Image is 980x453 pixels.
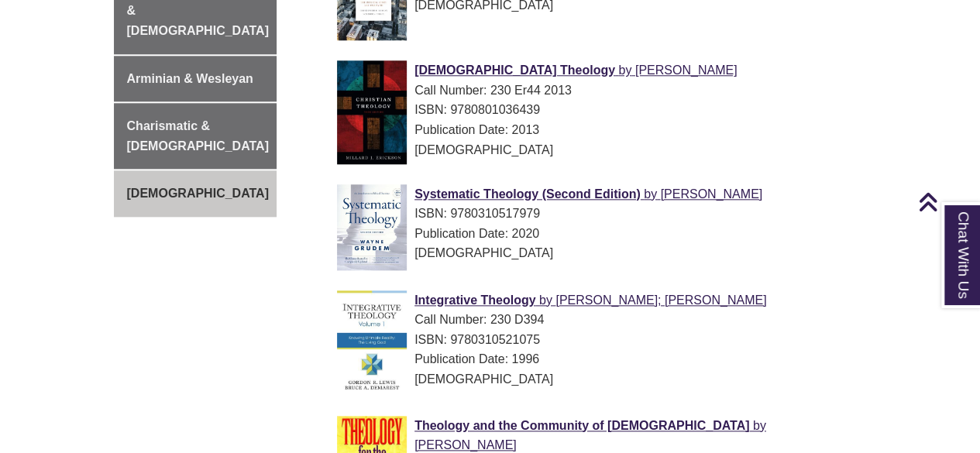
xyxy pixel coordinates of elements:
a: [DEMOGRAPHIC_DATA] Theology by [PERSON_NAME] [414,63,737,77]
div: ISBN: 9780310517979 [337,204,870,224]
div: ISBN: 9780801036439 [337,100,870,120]
div: [DEMOGRAPHIC_DATA] [337,243,870,263]
span: [PERSON_NAME] [414,438,517,451]
span: [PERSON_NAME] [660,187,762,201]
div: Publication Date: 1996 [337,349,870,369]
span: Theology and the Community of [DEMOGRAPHIC_DATA] [414,419,749,432]
a: Back to Top [918,191,976,212]
a: Charismatic & [DEMOGRAPHIC_DATA] [114,103,277,169]
div: Publication Date: 2013 [337,120,870,140]
a: [DEMOGRAPHIC_DATA] [114,170,277,217]
a: Arminian & Wesleyan [114,56,277,102]
div: [DEMOGRAPHIC_DATA] [337,369,870,390]
span: by [539,293,552,307]
span: by [644,187,657,201]
div: Call Number: 230 D394 [337,310,870,330]
span: [PERSON_NAME] [635,63,738,77]
div: Call Number: 230 Er44 2013 [337,81,870,101]
span: by [753,419,766,432]
a: Theology and the Community of [DEMOGRAPHIC_DATA] by [PERSON_NAME] [414,419,766,452]
span: [PERSON_NAME]; [PERSON_NAME] [555,293,766,307]
div: ISBN: 9780310521075 [337,330,870,350]
span: by [618,63,631,77]
span: Systematic Theology (Second Edition) [414,187,641,201]
span: Integrative Theology [414,293,535,307]
div: [DEMOGRAPHIC_DATA] [337,140,870,160]
a: Systematic Theology (Second Edition) by [PERSON_NAME] [414,187,762,201]
a: Integrative Theology by [PERSON_NAME]; [PERSON_NAME] [414,293,766,307]
span: [DEMOGRAPHIC_DATA] Theology [414,63,615,77]
div: Publication Date: 2020 [337,224,870,244]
